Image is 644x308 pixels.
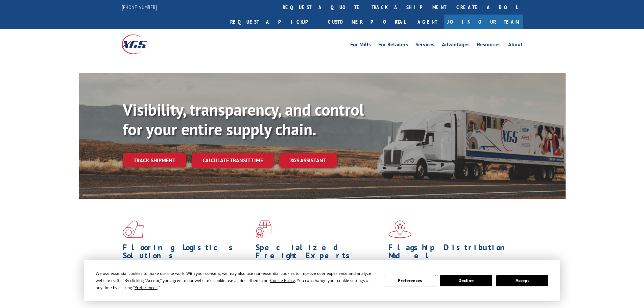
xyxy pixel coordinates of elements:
[442,42,470,49] a: Advantages
[444,15,523,29] a: Join Our Team
[123,220,144,238] img: xgs-icon-total-supply-chain-intelligence-red
[388,220,412,238] img: xgs-icon-flagship-distribution-model-red
[256,243,383,263] h1: Specialized Freight Experts
[122,4,157,10] a: [PHONE_NUMBER]
[415,42,434,49] a: Services
[270,278,295,283] span: Cookie Policy
[123,153,186,167] a: Track shipment
[440,275,492,286] button: Decline
[123,99,364,140] b: Visibility, transparency, and control for your entire supply chain.
[135,285,158,290] span: Preferences
[279,153,337,168] a: XGS ASSISTANT
[350,42,371,49] a: For Mills
[477,42,501,49] a: Resources
[388,243,516,263] h1: Flagship Distribution Model
[96,270,376,291] div: We use essential cookies to make our site work. With your consent, we may also use non-essential ...
[411,15,444,29] a: Agent
[192,153,274,168] a: Calculate transit time
[256,220,271,238] img: xgs-icon-focused-on-flooring-red
[225,15,323,29] a: Request a pickup
[384,275,436,286] button: Preferences
[508,42,523,49] a: About
[378,42,408,49] a: For Retailers
[123,243,251,263] h1: Flooring Logistics Solutions
[496,275,548,286] button: Accept
[323,15,411,29] a: Customer Portal
[84,260,560,301] div: Cookie Consent Prompt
